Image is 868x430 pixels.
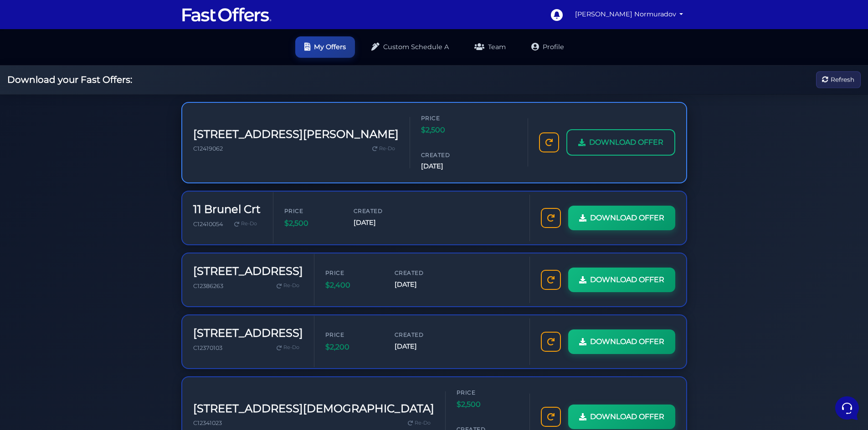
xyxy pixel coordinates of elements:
a: DOWNLOAD OFFER [568,206,675,230]
h2: Hello [PERSON_NAME] 👋 [7,7,153,36]
img: dark [15,66,33,84]
span: $2,500 [457,399,511,410]
span: Your Conversations [15,51,74,58]
span: $2,500 [421,124,476,136]
input: Search for an Article... [21,147,149,156]
a: Profile [522,36,573,58]
span: $2,500 [284,218,339,229]
span: C12341023 [193,420,222,426]
span: Re-Do [283,282,299,290]
p: Help [141,305,153,313]
span: DOWNLOAD OFFER [590,212,664,224]
span: Price [421,114,476,122]
h3: [STREET_ADDRESS][PERSON_NAME] [193,128,399,141]
button: Messages [63,292,119,313]
a: Team [465,36,515,58]
span: DOWNLOAD OFFER [590,336,664,348]
span: [DATE] [395,341,449,352]
span: Price [457,388,511,397]
span: Find an Answer [15,127,62,135]
span: DOWNLOAD OFFER [590,274,664,286]
h3: 11 Brunel Crt [193,203,261,216]
a: Re-Do [273,342,303,354]
button: Home [7,292,63,313]
span: Price [325,330,380,339]
span: [DATE] [354,218,408,228]
span: Created [395,268,449,277]
a: Custom Schedule A [362,36,458,58]
span: C12419062 [193,145,223,152]
span: Re-Do [415,419,431,427]
a: My Offers [295,36,355,58]
a: DOWNLOAD OFFER [568,405,675,429]
span: Re-Do [283,344,299,352]
span: Created [421,151,476,159]
span: Refresh [831,75,854,85]
span: Created [354,207,408,215]
p: Home [27,305,43,313]
span: Re-Do [379,145,395,153]
iframe: Customerly Messenger Launcher [833,395,861,422]
span: DOWNLOAD OFFER [589,137,663,148]
span: [DATE] [421,161,476,172]
span: Price [284,207,339,215]
p: Messages [78,305,104,313]
h2: Download your Fast Offers: [7,74,132,85]
button: Refresh [816,71,861,88]
span: $2,400 [325,279,380,291]
a: DOWNLOAD OFFER [568,268,675,292]
span: C12386263 [193,283,223,289]
button: Start a Conversation [15,91,168,109]
a: DOWNLOAD OFFER [566,129,675,156]
a: Open Help Center [113,127,168,135]
a: Re-Do [231,218,261,230]
span: [DATE] [395,279,449,290]
span: C12370103 [193,344,222,351]
span: C12410054 [193,221,223,228]
span: $2,200 [325,341,380,353]
h3: [STREET_ADDRESS][DEMOGRAPHIC_DATA] [193,402,434,415]
span: Start a Conversation [66,96,128,104]
span: DOWNLOAD OFFER [590,411,664,423]
span: Created [395,330,449,339]
h3: [STREET_ADDRESS] [193,265,303,278]
a: DOWNLOAD OFFER [568,329,675,354]
span: Price [325,268,380,277]
button: Help [119,292,175,313]
a: See all [147,51,168,58]
a: [PERSON_NAME] Normuradov [571,5,687,23]
a: Re-Do [369,143,399,155]
img: dark [29,66,47,84]
span: Re-Do [241,220,257,228]
a: Re-Do [273,280,303,292]
a: Re-Do [404,417,434,429]
h3: [STREET_ADDRESS] [193,327,303,340]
